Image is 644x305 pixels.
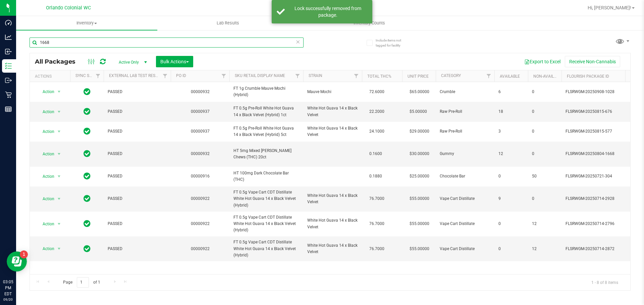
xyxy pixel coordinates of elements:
span: PASSED [108,128,167,135]
a: 00000937 [191,129,210,134]
span: In Sync [84,149,91,158]
span: PASSED [108,221,167,227]
span: 12 [532,246,557,252]
button: Export to Excel [520,56,565,67]
a: 00000932 [191,89,210,94]
a: Total THC% [367,74,391,79]
span: FLSRWGM-20250908-1028 [566,89,631,95]
span: White Hot Guava 14 x Black Velvet [307,105,358,118]
span: Clear [296,37,300,46]
span: In Sync [84,219,91,228]
span: $55.00000 [406,219,433,229]
span: Bulk Actions [160,59,189,64]
a: Filter [483,70,494,82]
span: 0.1880 [366,171,385,181]
div: Actions [35,74,67,79]
inline-svg: Reports [5,106,12,112]
a: Sync Status [75,73,101,78]
span: Raw Pre-Roll [440,108,490,115]
span: Lab Results [208,20,248,26]
span: FLSRWGM-20250804-1668 [566,151,631,157]
span: FLSRWGM-20250815-577 [566,128,631,135]
span: White Hot Guava 14 x Black Velvet [307,125,358,138]
span: In Sync [84,127,91,136]
span: White Hot Guava 14 x Black Velvet [307,242,358,255]
inline-svg: Inventory [5,63,12,69]
a: Filter [218,70,229,82]
span: 0 [532,128,557,135]
span: PASSED [108,89,167,95]
span: 0 [498,246,524,252]
span: PASSED [108,151,167,157]
span: 9 [498,196,524,202]
span: FT 0.5g Pre-Roll White Hot Guava 14 x Black Velvet (Hybrid) 1ct [233,105,299,118]
span: $55.00000 [406,244,433,254]
span: Action [37,194,55,204]
span: FT 0.5g Vape Cart CDT Distillate White Hot Guava 14 x Black Velvet (Hybrid) [233,239,299,258]
span: $5.00000 [406,107,430,117]
span: select [55,127,63,136]
span: PASSED [108,196,167,202]
span: $29.00000 [406,127,433,136]
span: In Sync [84,244,91,253]
span: Raw Pre-Roll [440,128,490,135]
span: Action [37,87,55,96]
inline-svg: Dashboard [5,19,12,26]
span: Vape Cart Distillate [440,196,490,202]
input: Search Package ID, Item Name, SKU, Lot or Part Number... [30,37,304,48]
a: Flourish Package ID [567,74,609,79]
a: 00000937 [191,109,210,114]
span: FLSRWGM-20250714-2928 [566,196,631,202]
span: FT 0.5g Vape Cart CDT Distillate White Hot Guava 14 x Black Velvet (Hybrid) [233,214,299,234]
span: select [55,244,63,253]
span: Chocolate Bar [440,173,490,179]
a: 00000922 [191,221,210,226]
a: Filter [160,70,171,82]
span: Action [37,149,55,159]
span: White Hot Guava 14 x Black Velvet [307,193,358,205]
span: select [55,107,63,117]
span: 76.7000 [366,219,388,229]
p: 09/20 [3,297,13,302]
span: select [55,87,63,96]
span: 0 [532,108,557,115]
span: Mauve Mochi [307,89,358,95]
inline-svg: Inbound [5,48,12,55]
span: 72.6000 [366,87,388,97]
a: Filter [292,70,303,82]
a: Category [441,73,461,78]
span: $30.00000 [406,149,433,159]
span: Action [37,172,55,181]
a: 00000916 [191,174,210,178]
inline-svg: Outbound [5,77,12,84]
a: Non-Available [533,74,563,79]
span: HT 100mg Dark Chocolate Bar (THC) [233,170,299,183]
span: 0 [532,89,557,95]
span: select [55,172,63,181]
span: FT 0.5g Vape Cart CDT Distillate White Hot Guava 14 x Black Velvet (Hybrid) [233,189,299,209]
span: 0 [498,173,524,179]
span: Include items not tagged for facility [376,38,409,48]
span: Action [37,127,55,136]
a: External Lab Test Result [109,73,162,78]
span: 50 [532,173,557,179]
a: 00000922 [191,196,210,201]
span: 76.7000 [366,244,388,254]
span: 1 - 8 of 8 items [586,277,624,287]
inline-svg: Analytics [5,34,12,41]
button: Bulk Actions [156,56,193,67]
button: Receive Non-Cannabis [565,56,620,67]
a: SKU Retail Display Name [235,73,285,78]
span: Orlando Colonial WC [46,5,91,11]
span: 12 [532,221,557,227]
span: Action [37,107,55,117]
span: $25.00000 [406,171,433,181]
span: select [55,149,63,159]
span: Hi, [PERSON_NAME]! [588,5,631,10]
span: 0 [532,151,557,157]
inline-svg: Retail [5,91,12,98]
span: Gummy [440,151,490,157]
span: In Sync [84,87,91,96]
span: FT 1g Crumble Mauve Mochi (Hybrid) [233,85,299,98]
span: White Hot Guava 14 x Black Velvet [307,217,358,230]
